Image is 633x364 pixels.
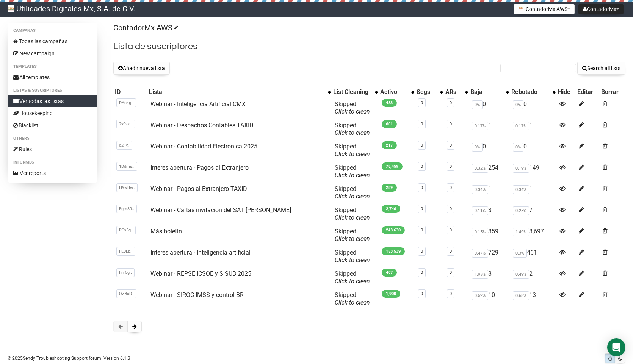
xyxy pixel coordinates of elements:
[469,119,510,140] td: 1
[513,270,529,279] span: 0.49%
[469,288,510,309] td: 10
[116,183,138,192] span: H9wBw..
[472,270,488,279] span: 1.93%
[8,62,97,71] li: Templates
[510,87,556,97] th: Rebotado: No sort applied, activate to apply an ascending sort
[36,356,70,361] a: Troubleshooting
[335,129,370,136] a: Click to clean
[576,87,600,97] th: Editar: No sort applied, sorting is disabled
[518,6,524,12] img: favicons
[382,205,400,213] span: 2,746
[8,354,130,362] p: © 2025 | | | Version 6.1.3
[421,100,423,105] a: 0
[335,206,370,221] span: Skipped
[472,185,488,194] span: 0.34%
[600,87,625,97] th: Borrar: No sort applied, sorting is disabled
[71,356,101,361] a: Support forum
[472,164,488,173] span: 0.32%
[335,122,370,136] span: Skipped
[469,246,510,267] td: 729
[415,87,443,97] th: Segs: No sort applied, activate to apply an ascending sort
[513,143,523,152] span: 0%
[8,35,97,47] a: Todas las campañas
[450,164,452,169] a: 0
[8,143,97,155] a: Rules
[150,122,254,129] a: Webinar - Despachos Contables TAXID
[8,47,97,59] a: New campaign
[382,269,397,277] span: 407
[149,88,324,96] div: Lista
[150,206,291,214] a: Webinar - Cartas invitación del SAT [PERSON_NAME]
[382,162,403,170] span: 78,459
[421,164,423,169] a: 0
[116,268,135,277] span: Fnr5g..
[450,122,452,127] a: 0
[8,86,97,95] li: Listas & Suscriptores
[421,228,423,233] a: 0
[116,162,137,171] span: 1Ddms..
[382,226,405,234] span: 243,630
[421,249,423,254] a: 0
[335,108,370,115] a: Click to clean
[335,214,370,221] a: Click to clean
[382,247,405,255] span: 153,539
[335,235,370,242] a: Click to clean
[510,225,556,246] td: 3,697
[150,270,251,277] a: Webinar - REPSE ICSOE y SISUB 2025
[335,150,370,158] a: Click to clean
[511,88,549,96] div: Rebotado
[335,164,370,179] span: Skipped
[8,95,97,107] a: Ver todas las listas
[335,100,370,115] span: Skipped
[450,291,452,296] a: 0
[513,228,529,236] span: 1.49%
[601,88,624,96] div: Borrar
[470,88,502,96] div: Baja
[469,87,510,97] th: Baja: No sort applied, activate to apply an ascending sort
[8,134,97,143] li: Others
[8,71,97,83] a: All templates
[421,291,423,296] a: 0
[150,249,251,256] a: Interes apertura - Inteligencia artificial
[469,203,510,225] td: 3
[335,172,370,179] a: Click to clean
[332,87,379,97] th: List Cleaning: No sort applied, activate to apply an ascending sort
[510,267,556,288] td: 2
[472,122,488,130] span: 0.17%
[556,87,576,97] th: Hide: No sort applied, sorting is disabled
[335,193,370,200] a: Click to clean
[513,164,529,173] span: 0.19%
[380,88,408,96] div: Activo
[8,167,97,179] a: Ver reports
[421,143,423,148] a: 0
[116,120,135,128] span: 2v9sk..
[382,141,397,149] span: 217
[510,97,556,119] td: 0
[469,97,510,119] td: 0
[577,88,598,96] div: Editar
[8,107,97,119] a: Housekeeping
[469,140,510,161] td: 0
[116,205,137,213] span: Fgm89..
[510,203,556,225] td: 7
[8,119,97,131] a: Blacklist
[8,5,14,12] img: 214e50dfb8bad0c36716e81a4a6f82d2
[116,226,136,234] span: REs3q..
[469,182,510,203] td: 1
[382,184,397,192] span: 289
[335,299,370,306] a: Click to clean
[450,185,452,190] a: 0
[382,120,397,128] span: 601
[116,289,136,298] span: QZ8uD..
[382,290,400,298] span: 1,900
[8,26,97,35] li: Campañas
[510,161,556,182] td: 149
[421,185,423,190] a: 0
[510,119,556,140] td: 1
[450,143,452,148] a: 0
[578,4,624,14] button: ContadorMx
[450,270,452,275] a: 0
[472,228,488,236] span: 0.15%
[472,100,483,109] span: 0%
[8,158,97,167] li: Informes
